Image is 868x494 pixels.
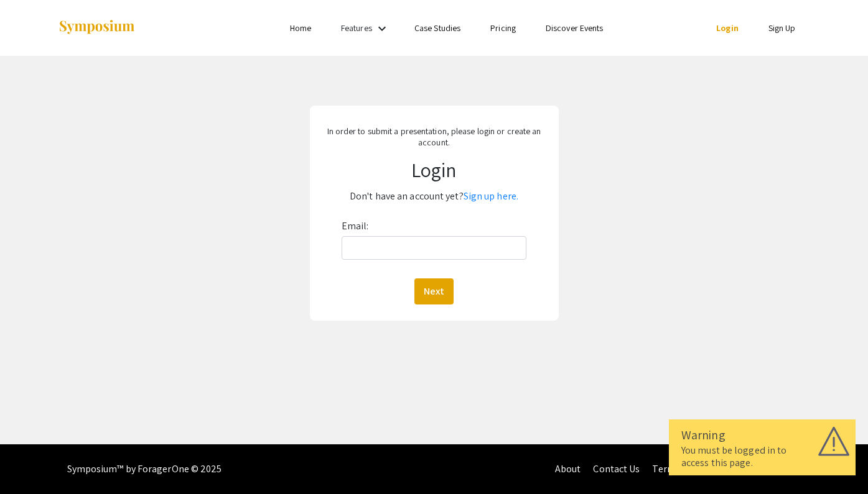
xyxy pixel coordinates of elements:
[593,462,640,475] a: Contact Us
[318,186,549,206] p: Don't have an account yet?
[464,190,518,203] a: Sign up here.
[342,216,369,236] label: Email:
[290,22,311,34] a: Home
[681,444,843,469] div: You must be logged in to access this page.
[490,22,516,34] a: Pricing
[768,22,796,34] a: Sign Up
[681,426,843,444] div: Warning
[652,462,723,475] a: Terms of Service
[375,21,390,36] mat-icon: Expand Features list
[555,462,581,475] a: About
[716,22,739,34] a: Login
[318,158,549,181] h1: Login
[67,444,222,494] div: Symposium™ by ForagerOne © 2025
[341,22,372,34] a: Features
[318,126,549,148] p: In order to submit a presentation, please login or create an account.
[414,278,454,304] button: Next
[546,22,604,34] a: Discover Events
[414,22,460,34] a: Case Studies
[58,19,136,36] img: Symposium by ForagerOne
